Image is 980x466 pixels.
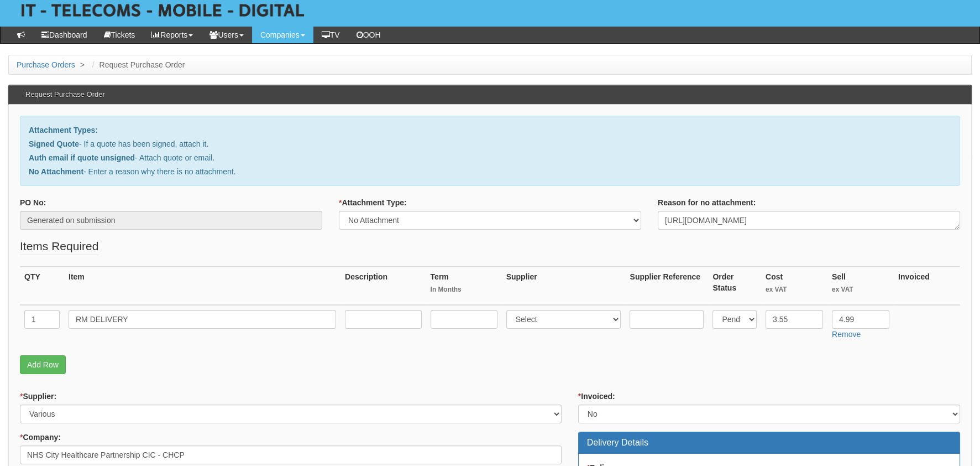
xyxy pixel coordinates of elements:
[832,330,861,339] a: Remove
[20,85,111,104] h3: Request Purchase Order
[20,391,56,402] label: Supplier:
[708,266,761,305] th: Order Status
[340,266,426,305] th: Description
[77,60,87,69] span: >
[29,152,951,163] p: - Attach quote or email.
[33,27,96,43] a: Dashboard
[29,167,83,176] b: No Attachment
[29,139,79,148] b: Signed Quote
[20,355,66,374] a: Add Row
[17,60,75,69] a: Purchase Orders
[339,197,407,208] label: Attachment Type:
[625,266,708,305] th: Supplier Reference
[201,27,252,43] a: Users
[761,266,827,305] th: Cost
[766,285,823,294] small: ex VAT
[658,197,756,208] label: Reason for no attachment:
[348,27,389,43] a: OOH
[827,266,894,305] th: Sell
[90,59,185,70] li: Request Purchase Order
[64,266,340,305] th: Item
[578,391,615,402] label: Invoiced:
[431,285,497,294] small: In Months
[20,432,61,443] label: Company:
[143,27,201,43] a: Reports
[894,266,960,305] th: Invoiced
[20,238,98,255] legend: Items Required
[29,138,951,149] p: - If a quote has been signed, attach it.
[20,197,46,208] label: PO No:
[313,27,348,43] a: TV
[20,266,64,305] th: QTY
[29,153,135,162] b: Auth email if quote unsigned
[252,27,313,43] a: Companies
[502,266,626,305] th: Supplier
[587,438,951,448] h3: Delivery Details
[29,126,98,134] b: Attachment Types:
[832,285,889,294] small: ex VAT
[426,266,502,305] th: Term
[29,166,951,177] p: - Enter a reason why there is no attachment.
[96,27,144,43] a: Tickets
